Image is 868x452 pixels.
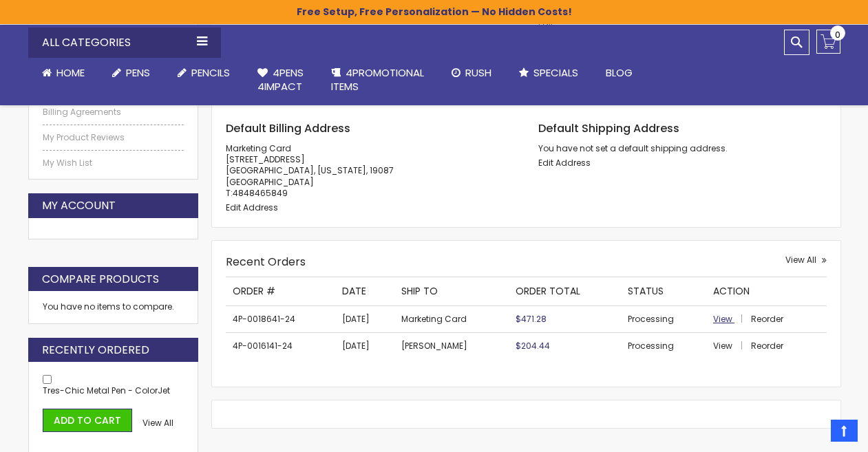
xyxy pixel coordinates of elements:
span: View [713,340,732,352]
div: You have no items to compare. [28,291,199,323]
a: Tres-Chic Metal Pen - ColorJet [43,385,170,396]
td: 4P-0016141-24 [226,332,335,359]
span: 0 [835,28,840,41]
span: Rush [465,65,491,80]
span: Pens [126,65,150,80]
iframe: Google Customer Reviews [754,415,868,452]
th: Order Total [509,277,621,305]
a: 4PROMOTIONALITEMS [317,58,438,103]
td: [PERSON_NAME] [394,332,509,359]
td: 4P-0018641-24 [226,305,335,332]
a: Rush [438,58,505,88]
a: 4Pens4impact [244,58,317,103]
th: Date [335,277,394,305]
strong: Recent Orders [226,254,306,270]
span: Pencils [191,65,230,80]
a: Pencils [164,58,244,88]
th: Ship To [394,277,509,305]
th: Action [706,277,827,305]
span: View All [785,254,816,266]
span: View [713,313,732,325]
button: Add to Cart [43,409,132,433]
td: Marketing Card [394,305,509,332]
a: Reorder [751,340,783,352]
span: Blog [606,65,633,80]
a: View All [142,418,173,429]
a: Billing Agreements [43,107,184,118]
span: 4Pens 4impact [257,65,304,94]
strong: My Account [42,198,116,213]
strong: Recently Ordered [42,343,149,358]
td: Processing [621,332,706,359]
a: Specials [505,58,592,88]
div: All Categories [28,28,221,58]
span: $471.28 [516,313,547,325]
span: Home [56,65,85,80]
a: Edit Address [538,157,591,169]
a: Reorder [751,313,783,325]
address: Marketing Card [STREET_ADDRESS] [GEOGRAPHIC_DATA], [US_STATE], 19087 [GEOGRAPHIC_DATA] T: [226,143,514,199]
th: Status [621,277,706,305]
a: My Wish List [43,158,184,169]
a: Pens [98,58,164,88]
strong: Compare Products [42,272,159,287]
a: View [713,313,749,325]
td: [DATE] [335,332,394,359]
a: Edit Address [226,202,278,213]
span: Default Billing Address [226,120,350,136]
a: Blog [592,58,646,88]
span: Add to Cart [54,413,121,427]
a: Home [28,58,98,88]
span: $204.44 [516,340,550,352]
span: Specials [533,65,578,80]
span: Default Shipping Address [538,120,679,136]
a: My Product Reviews [43,132,184,143]
td: [DATE] [335,305,394,332]
address: You have not set a default shipping address. [538,143,827,154]
th: Order # [226,277,335,305]
a: View All [785,255,827,266]
a: 0 [816,30,840,54]
a: 4848465849 [233,187,288,199]
a: View [713,340,749,352]
span: 4PROMOTIONAL ITEMS [331,65,424,94]
td: Processing [621,305,706,332]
